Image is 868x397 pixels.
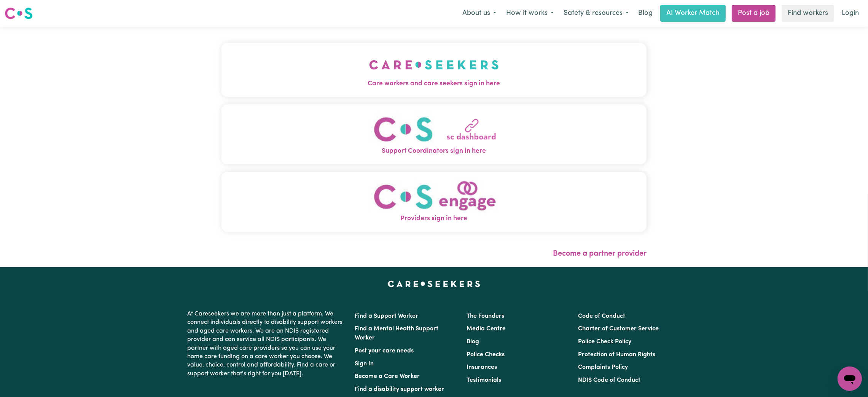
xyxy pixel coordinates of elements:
[782,5,834,22] a: Find workers
[221,172,647,232] button: Providers sign in here
[838,367,862,391] iframe: Button to launch messaging window, conversation in progress
[355,386,444,392] a: Find a disability support worker
[388,281,480,287] a: Careseekers home page
[634,5,657,22] a: Blog
[578,364,628,370] a: Complaints Policy
[467,377,501,383] a: Testimonials
[578,377,640,383] a: NDIS Code of Conduct
[553,250,647,258] a: Become a partner provider
[660,5,726,22] a: AI Worker Match
[221,43,647,96] button: Care workers and care seekers sign in here
[467,339,479,345] a: Blog
[355,313,419,319] a: Find a Support Worker
[501,5,559,21] button: How it works
[355,326,439,341] a: Find a Mental Health Support Worker
[355,361,374,367] a: Sign In
[837,5,863,22] a: Login
[221,104,647,164] button: Support Coordinators sign in here
[221,146,647,156] span: Support Coordinators sign in here
[578,326,659,332] a: Charter of Customer Service
[559,5,634,21] button: Safety & resources
[5,5,33,22] a: Careseekers logo
[467,313,504,319] a: The Founders
[578,352,655,358] a: Protection of Human Rights
[467,352,505,358] a: Police Checks
[467,326,506,332] a: Media Centre
[578,313,625,319] a: Code of Conduct
[221,214,647,224] span: Providers sign in here
[355,348,414,354] a: Post your care needs
[221,79,647,89] span: Care workers and care seekers sign in here
[467,364,497,370] a: Insurances
[355,373,420,379] a: Become a Care Worker
[457,5,501,21] button: About us
[732,5,776,22] a: Post a job
[578,339,631,345] a: Police Check Policy
[188,307,346,381] p: At Careseekers we are more than just a platform. We connect individuals directly to disability su...
[5,6,33,20] img: Careseekers logo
